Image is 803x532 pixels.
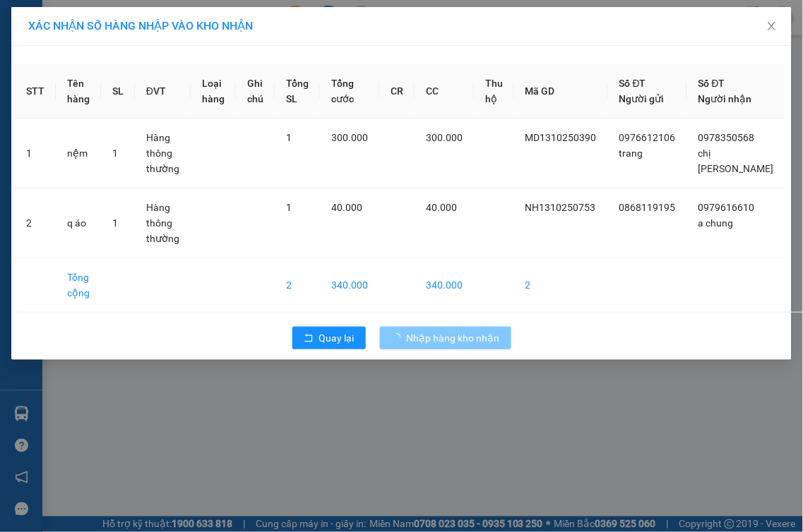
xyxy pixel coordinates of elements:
[619,147,643,159] span: trang
[292,327,366,349] button: rollbackQuay lại
[752,7,792,47] button: Close
[275,64,320,119] th: Tổng SL
[320,258,379,313] td: 340.000
[407,330,500,346] span: Nhập hàng kho nhận
[319,330,355,346] span: Quay lại
[514,64,608,119] th: Mã GD
[286,202,292,213] span: 1
[275,258,320,313] td: 2
[331,202,362,213] span: 40.000
[415,258,474,313] td: 340.000
[56,188,101,258] td: q áo
[286,132,292,143] span: 1
[698,217,734,229] span: a chung
[28,19,253,32] span: XÁC NHẬN SỐ HÀNG NHẬP VÀO KHO NHẬN
[619,202,676,213] span: 0868119195
[698,132,755,143] span: 0978350568
[112,217,118,229] span: 1
[135,64,191,119] th: ĐVT
[56,64,101,119] th: Tên hàng
[56,258,101,313] td: Tổng cộng
[15,64,56,119] th: STT
[380,327,511,349] button: Nhập hàng kho nhận
[698,202,755,213] span: 0979616610
[698,147,774,174] span: chị [PERSON_NAME]
[619,78,646,89] span: Số ĐT
[391,333,407,343] span: loading
[426,132,463,143] span: 300.000
[525,202,596,213] span: NH1310250753
[514,258,608,313] td: 2
[101,64,135,119] th: SL
[619,93,665,104] span: Người gửi
[236,64,275,119] th: Ghi chú
[379,64,415,119] th: CR
[331,132,368,143] span: 300.000
[698,93,752,104] span: Người nhận
[525,132,597,143] span: MD1310250390
[135,119,191,188] td: Hàng thông thường
[474,64,514,119] th: Thu hộ
[415,64,474,119] th: CC
[191,64,236,119] th: Loại hàng
[112,147,118,159] span: 1
[135,188,191,258] td: Hàng thông thường
[15,119,56,188] td: 1
[766,20,778,32] span: close
[320,64,379,119] th: Tổng cước
[304,333,314,344] span: rollback
[698,78,725,89] span: Số ĐT
[619,132,676,143] span: 0976612106
[15,188,56,258] td: 2
[426,202,457,213] span: 40.000
[56,119,101,188] td: nệm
